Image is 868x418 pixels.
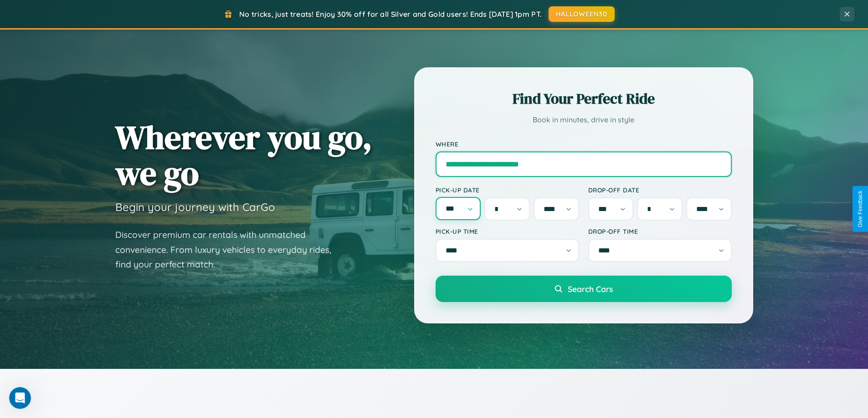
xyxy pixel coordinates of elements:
[436,89,732,109] h2: Find Your Perfect Ride
[239,10,542,19] span: No tricks, just treats! Enjoy 30% off for all Silver and Gold users! Ends [DATE] 1pm PT.
[9,387,31,409] iframe: Intercom live chat
[115,200,275,214] h3: Begin your journey with CarGo
[436,227,579,235] label: Pick-up Time
[549,6,615,22] button: HALLOWEEN30
[115,227,343,272] p: Discover premium car rentals with unmatched convenience. From luxury vehicles to everyday rides, ...
[857,191,863,227] div: Give Feedback
[115,119,372,191] h1: Wherever you go, we go
[436,186,579,194] label: Pick-up Date
[436,140,732,148] label: Where
[588,227,732,235] label: Drop-off Time
[436,113,732,126] p: Book in minutes, drive in style
[588,186,732,194] label: Drop-off Date
[568,284,613,294] span: Search Cars
[436,276,732,302] button: Search Cars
